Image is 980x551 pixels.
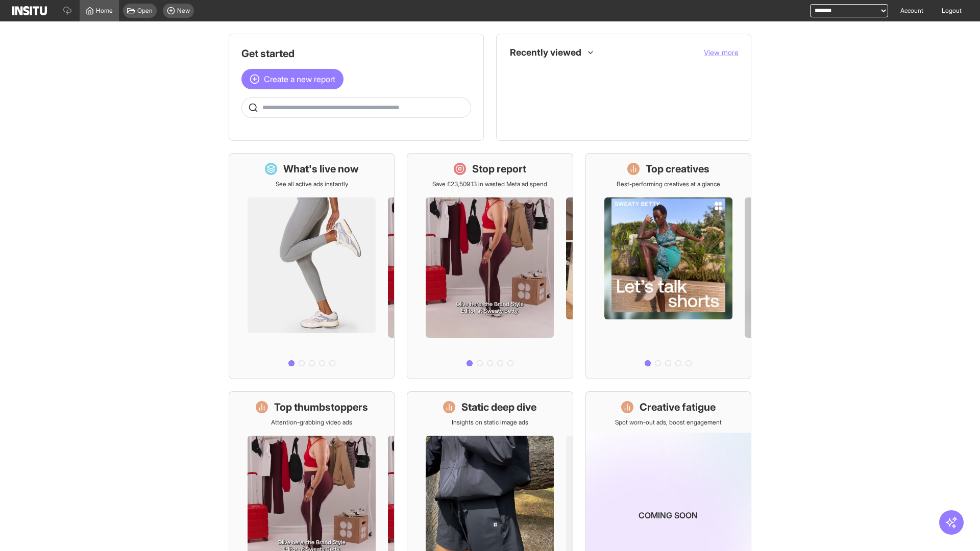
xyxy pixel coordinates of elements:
a: What's live nowSee all active ads instantly [229,153,395,379]
h1: Stop report [472,162,526,176]
button: Create a new report [241,69,344,89]
p: Attention-grabbing video ads [271,418,352,427]
h1: Get started [241,46,471,61]
h1: Static deep dive [461,400,536,414]
span: View more [704,48,739,57]
h1: What's live now [283,162,359,176]
p: See all active ads instantly [276,180,348,188]
span: Open [137,7,153,15]
p: Best-performing creatives at a glance [617,180,720,188]
p: Save £23,509.13 in wasted Meta ad spend [432,180,547,188]
span: New [177,7,190,15]
h1: Top thumbstoppers [274,400,368,414]
button: View more [704,47,739,58]
h1: Top creatives [646,162,709,176]
a: Stop reportSave £23,509.13 in wasted Meta ad spend [407,153,573,379]
p: Insights on static image ads [452,418,528,427]
a: Top creativesBest-performing creatives at a glance [585,153,751,379]
span: Create a new report [264,73,335,85]
img: Logo [12,6,47,15]
span: Home [96,7,113,15]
